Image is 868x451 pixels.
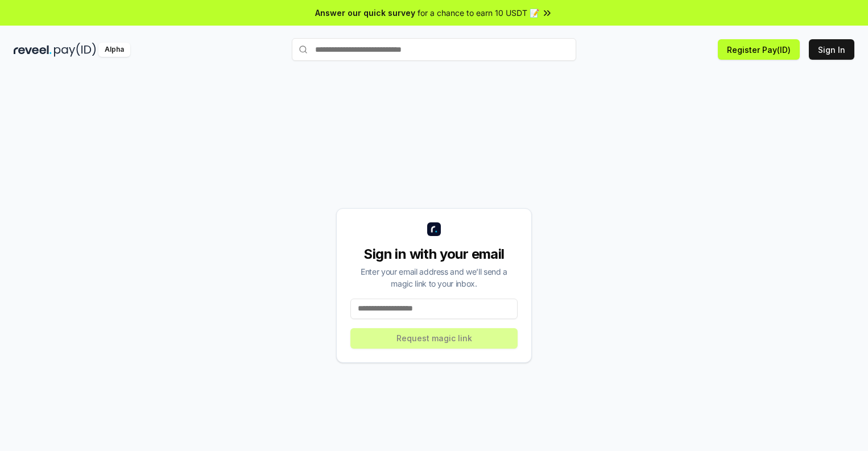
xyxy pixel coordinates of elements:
div: Alpha [98,43,130,57]
span: Answer our quick survey [315,7,415,19]
div: Enter your email address and we’ll send a magic link to your inbox. [350,266,518,289]
img: pay_id [54,43,96,57]
img: reveel_dark [14,43,52,57]
button: Sign In [809,39,854,60]
div: Sign in with your email [350,245,518,263]
img: logo_small [427,222,441,236]
span: for a chance to earn 10 USDT 📝 [418,7,539,19]
button: Register Pay(ID) [718,39,800,60]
